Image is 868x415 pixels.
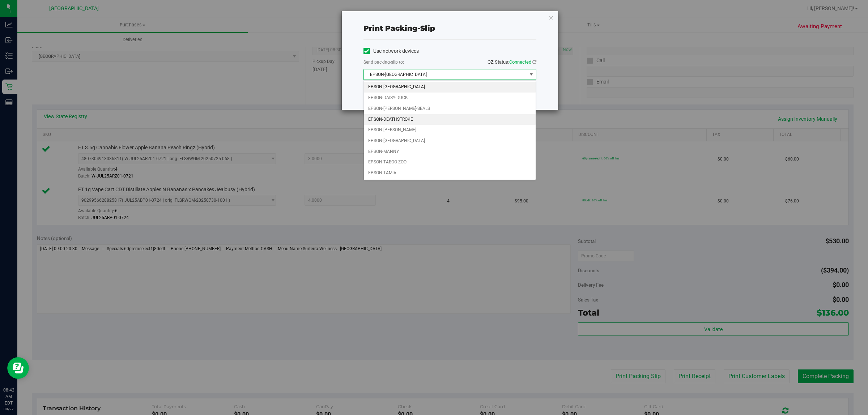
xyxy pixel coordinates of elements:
[364,82,536,93] li: EPSON-[GEOGRAPHIC_DATA]
[7,357,29,379] iframe: Resource center
[364,157,536,168] li: EPSON-TABOO-ZOO
[364,136,536,146] li: EPSON-[GEOGRAPHIC_DATA]
[364,114,536,125] li: EPSON-DEATHSTROKE
[363,24,435,33] span: Print packing-slip
[363,47,419,55] label: Use network devices
[364,103,536,114] li: EPSON-[PERSON_NAME]-SEALS
[364,93,536,103] li: EPSON-DAISY-DUCK
[363,59,404,65] label: Send packing-slip to:
[364,146,536,157] li: EPSON-MANNY
[364,125,536,136] li: EPSON-[PERSON_NAME]
[364,168,536,179] li: EPSON-TAMIA
[488,59,536,65] span: QZ Status:
[527,69,536,80] span: select
[509,59,531,65] span: Connected
[364,69,527,80] span: EPSON-[GEOGRAPHIC_DATA]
